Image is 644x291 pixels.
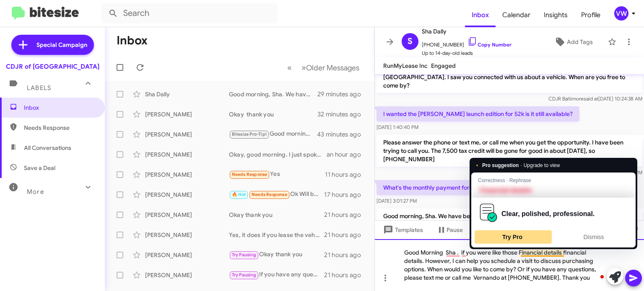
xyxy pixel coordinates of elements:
[145,170,229,179] div: [PERSON_NAME]
[145,251,229,259] div: [PERSON_NAME]
[614,6,628,21] div: vw
[229,270,324,280] div: If you have any questions, please text me or call me. Vernando [PHONE_NUMBER]. Thank you
[317,90,368,98] div: 29 minutes ago
[296,59,364,76] button: Next
[324,211,368,219] div: 21 hours ago
[607,6,635,21] button: vw
[229,211,324,219] div: Okay thank you
[145,110,229,118] div: [PERSON_NAME]
[229,231,324,239] div: Yes, it does if you lease the vehicle. But you only have about 10 days left before the 7,500 tax ...
[145,271,229,279] div: [PERSON_NAME]
[11,35,94,55] a: Special Campaign
[496,3,537,27] a: Calendar
[229,110,317,118] div: Okay thank you
[375,222,430,237] button: Templates
[422,49,512,57] span: Up to 14-day-old leads
[24,144,71,152] span: All Conversations
[229,129,317,139] div: Good morning, just spoke to you about your Tahoe. I can't do anything until you get the Lean on i...
[317,130,368,139] div: 43 minutes ago
[537,3,574,27] a: Insights
[145,150,229,159] div: [PERSON_NAME]
[101,3,278,23] input: Search
[548,95,642,102] span: CDJR Baltimore [DATE] 10:24:38 AM
[27,84,51,92] span: Labels
[574,3,607,27] a: Profile
[327,150,368,159] div: an hour ago
[232,172,267,177] span: Needs Response
[229,150,327,159] div: Okay, good morning. I just spoke to you on the phone. Let me see what's going on
[232,192,246,197] span: 🔥 Hot
[431,62,456,70] span: Engaged
[232,131,267,137] span: Bitesize Pro-Tip!
[117,34,148,47] h1: Inbox
[324,191,368,199] div: 17 hours ago
[229,250,324,260] div: Okay thank you
[377,106,579,121] p: I wanted the [PERSON_NAME] launch edition for 52k is it still available?
[301,62,306,73] span: »
[145,211,229,219] div: [PERSON_NAME]
[325,170,368,179] div: 11 hours ago
[306,63,359,72] span: Older Messages
[542,34,604,49] button: Add Tags
[287,62,292,73] span: «
[229,170,325,179] div: Yes
[422,26,512,36] span: Sha Dally
[145,90,229,98] div: Sha Dally
[567,34,593,49] span: Add Tags
[27,188,44,196] span: More
[229,90,317,98] div: Good morning, Sha. We have been trying to get in contact with you. Please check your email and te...
[24,164,55,172] span: Save a Deal
[252,192,287,197] span: Needs Response
[375,239,644,291] div: To enrich screen reader interactions, please activate Accessibility in Grammarly extension settings
[465,3,496,27] a: Inbox
[317,110,368,118] div: 32 minutes ago
[383,62,428,70] span: RunMyLease Inc
[584,95,598,102] span: said at
[6,62,99,71] div: CDJR of [GEOGRAPHIC_DATA]
[377,180,597,195] p: What's the monthly payment for someone with good credit no money down.?
[377,135,642,167] p: Please answer the phone or text me, or call me when you get the opportunity. I have been trying t...
[467,41,512,48] a: Copy Number
[377,124,418,130] span: [DATE] 1:40:40 PM
[430,222,470,237] button: Pause
[229,190,324,199] div: Ok Will be buy me the car
[24,103,95,112] span: Inbox
[377,209,642,232] p: Good morning, Sha. We have been trying to get in contact with you. Please check your email and te...
[408,35,413,48] span: S
[447,222,463,237] span: Pause
[377,198,417,204] span: [DATE] 3:01:27 PM
[324,251,368,259] div: 21 hours ago
[145,130,229,139] div: [PERSON_NAME]
[232,272,256,278] span: Try Pausing
[324,231,368,239] div: 21 hours ago
[24,124,95,132] span: Needs Response
[382,222,423,237] span: Templates
[145,191,229,199] div: [PERSON_NAME]
[324,271,368,279] div: 21 hours ago
[145,231,229,239] div: [PERSON_NAME]
[36,41,87,49] span: Special Campaign
[283,59,364,76] nav: Page navigation example
[422,36,512,49] span: [PHONE_NUMBER]
[232,252,256,258] span: Try Pausing
[282,59,297,76] button: Previous
[377,61,642,93] p: Hi Sha this is [PERSON_NAME], General Sales Manager at Ourisman CDJR of [GEOGRAPHIC_DATA]. I saw ...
